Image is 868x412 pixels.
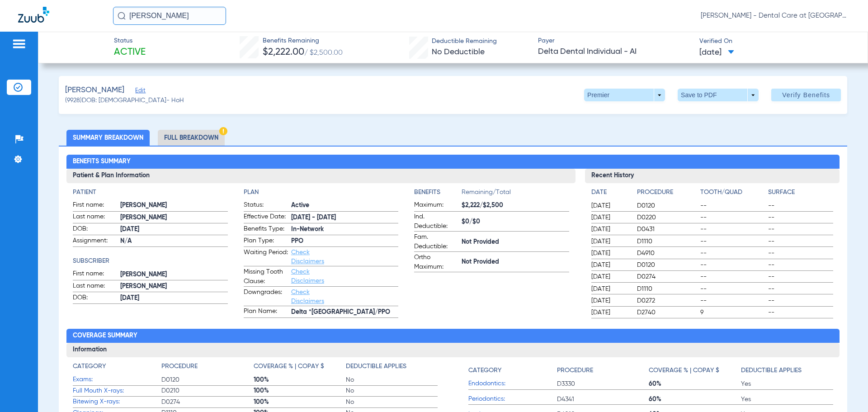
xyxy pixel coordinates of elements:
[66,169,575,183] h3: Patient & Plan Information
[468,362,557,379] app-breakdown-title: Category
[414,188,462,200] app-breakdown-title: Benefits
[768,237,833,246] span: --
[414,232,458,251] span: Fam. Deductible:
[254,386,346,395] span: 100%
[768,188,833,200] app-breakdown-title: Surface
[73,212,117,223] span: Last name:
[135,87,143,96] span: Edit
[73,362,106,371] h4: Category
[346,362,406,371] h4: Deductible Applies
[304,49,343,57] span: / $2,500.00
[768,296,833,305] span: --
[768,225,833,234] span: --
[73,188,227,197] h4: Patient
[700,188,765,197] h4: Tooth/Quad
[584,89,665,101] button: Premier
[637,272,697,281] span: D0274
[649,379,741,388] span: 60%
[73,386,161,396] span: Full Mouth X-rays:
[254,362,324,371] h4: Coverage % | Copay $
[432,37,497,46] span: Deductible Remaining
[291,213,398,223] span: [DATE] - [DATE]
[291,237,398,246] span: PPO
[66,343,839,357] h3: Information
[462,257,569,267] span: Not Provided
[161,398,254,407] span: D0274
[120,282,227,291] span: [PERSON_NAME]
[468,366,501,375] h4: Category
[254,375,346,384] span: 100%
[158,130,225,146] li: Full Breakdown
[12,38,26,49] img: hamburger-icon
[346,375,438,384] span: No
[741,366,802,375] h4: Deductible Applies
[120,294,227,303] span: [DATE]
[414,200,458,211] span: Maximum:
[591,296,629,305] span: [DATE]
[637,237,697,246] span: D1110
[462,201,569,210] span: $2,222/$2,500
[244,288,288,306] span: Downgrades:
[346,386,438,395] span: No
[768,284,833,294] span: --
[18,7,49,23] img: Zuub Logo
[585,169,840,183] h3: Recent History
[768,308,833,317] span: --
[432,48,485,56] span: No Deductible
[161,362,254,374] app-breakdown-title: Procedure
[700,272,765,281] span: --
[591,284,629,294] span: [DATE]
[346,362,438,374] app-breakdown-title: Deductible Applies
[700,260,765,270] span: --
[414,188,462,197] h4: Benefits
[700,284,765,294] span: --
[291,249,324,265] a: Check Disclaimers
[462,188,569,200] span: Remaining/Total
[741,362,833,379] app-breakdown-title: Deductible Applies
[73,281,117,292] span: Last name:
[699,47,734,58] span: [DATE]
[557,362,649,379] app-breakdown-title: Procedure
[741,379,833,388] span: Yes
[66,329,839,343] h2: Coverage Summary
[118,12,126,20] img: Search Icon
[291,269,324,284] a: Check Disclaimers
[700,308,765,317] span: 9
[782,91,830,99] span: Verify Benefits
[637,213,697,222] span: D0220
[244,224,288,235] span: Benefits Type:
[113,7,226,25] input: Search for patients
[768,213,833,222] span: --
[263,47,304,57] span: $2,222.00
[65,96,184,105] span: (9928) DOB: [DEMOGRAPHIC_DATA] - HoH
[557,395,649,404] span: D4341
[649,362,741,379] app-breakdown-title: Coverage % | Copay $
[291,225,398,234] span: In-Network
[244,307,288,317] span: Plan Name:
[120,201,227,210] span: [PERSON_NAME]
[700,188,765,200] app-breakdown-title: Tooth/Quad
[538,46,692,57] span: Delta Dental Individual - AI
[591,188,629,200] app-breakdown-title: Date
[699,37,853,46] span: Verified On
[73,224,117,235] span: DOB:
[244,188,398,197] h4: Plan
[120,237,227,246] span: N/A
[591,272,629,281] span: [DATE]
[468,379,557,388] span: Endodontics:
[244,248,288,266] span: Waiting Period:
[637,284,697,294] span: D1110
[700,296,765,305] span: --
[291,289,324,304] a: Check Disclaimers
[637,249,697,258] span: D4910
[700,213,765,222] span: --
[701,11,850,20] span: [PERSON_NAME] - Dental Care at [GEOGRAPHIC_DATA]
[244,200,288,211] span: Status:
[771,89,841,101] button: Verify Benefits
[637,260,697,270] span: D0120
[557,379,649,388] span: D3330
[591,213,629,222] span: [DATE]
[591,201,629,210] span: [DATE]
